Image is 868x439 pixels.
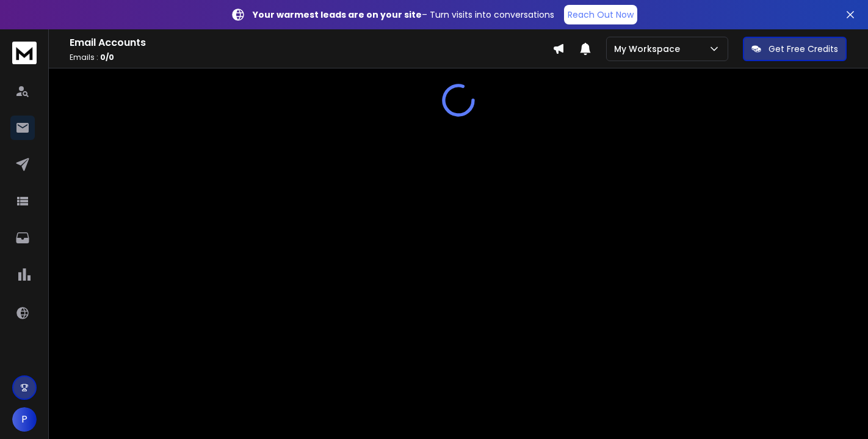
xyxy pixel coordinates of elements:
p: – Turn visits into conversations [253,9,554,21]
a: Reach Out Now [564,5,637,24]
p: Get Free Credits [769,43,838,55]
img: logo [12,42,37,64]
p: My Workspace [614,43,685,55]
strong: Your warmest leads are on your site [253,9,422,21]
button: P [12,407,37,432]
button: Get Free Credits [743,37,847,61]
p: Reach Out Now [568,9,634,21]
h1: Email Accounts [70,35,552,50]
span: 0 / 0 [100,52,114,62]
p: Emails : [70,53,552,62]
